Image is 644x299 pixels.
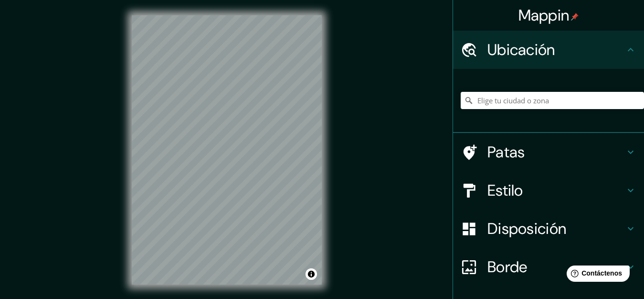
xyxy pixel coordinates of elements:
div: Disposición [453,210,644,248]
font: Patas [487,142,525,162]
input: Elige tu ciudad o zona [461,92,644,109]
button: Activar o desactivar atribución [306,268,317,280]
font: Mappin [518,5,570,25]
img: pin-icon.png [571,13,579,21]
div: Borde [453,248,644,286]
div: Patas [453,133,644,171]
font: Disposición [487,219,566,239]
div: Estilo [453,171,644,210]
font: Ubicación [487,40,555,60]
iframe: Lanzador de widgets de ayuda [559,262,633,288]
font: Borde [487,257,528,277]
font: Estilo [487,180,523,200]
div: Ubicación [453,31,644,69]
canvas: Mapa [132,15,322,285]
